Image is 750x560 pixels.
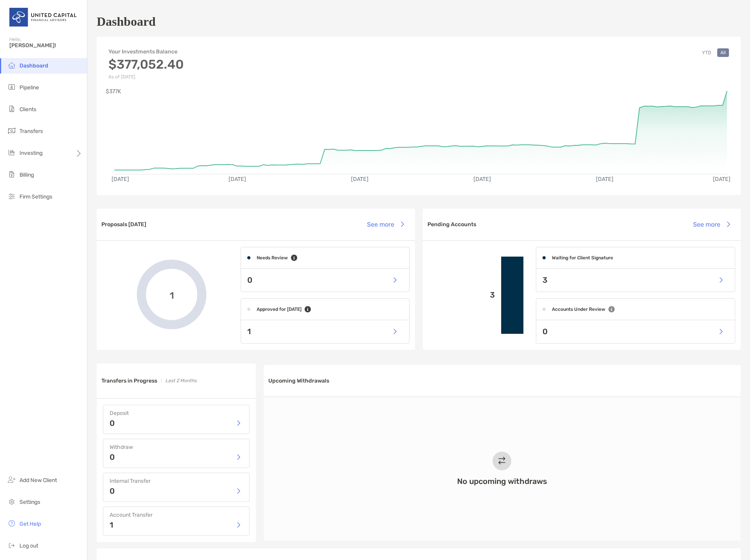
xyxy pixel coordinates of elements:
[717,48,729,57] button: All
[110,487,115,495] p: 0
[165,376,197,386] p: Last 2 Months
[7,170,16,179] img: billing icon
[20,150,43,156] span: Investing
[7,475,16,484] img: add_new_client icon
[20,62,48,69] span: Dashboard
[101,221,146,228] h3: Proposals [DATE]
[429,290,495,300] p: 3
[20,128,43,135] span: Transfers
[101,377,157,384] h3: Transfers in Progress
[106,88,121,95] text: $377K
[552,307,605,312] h4: Accounts Under Review
[552,255,613,261] h4: Waiting for Client Signature
[257,307,301,312] h4: Approved for [DATE]
[20,542,38,549] span: Log out
[20,477,57,484] span: Add New Client
[7,104,16,113] img: clients icon
[7,519,16,528] img: get-help icon
[7,82,16,92] img: pipeline icon
[20,499,40,505] span: Settings
[699,48,714,57] button: YTD
[112,176,129,183] text: [DATE]
[687,216,736,233] button: See more
[247,275,252,285] p: 0
[20,84,39,91] span: Pipeline
[713,176,730,183] text: [DATE]
[20,106,36,113] span: Clients
[110,521,113,529] p: 1
[110,419,115,427] p: 0
[7,126,16,135] img: transfers icon
[108,48,184,55] h4: Your Investments Balance
[97,14,156,29] h1: Dashboard
[110,410,243,416] h4: Deposit
[20,521,41,527] span: Get Help
[20,193,52,200] span: Firm Settings
[20,172,34,178] span: Billing
[170,289,174,300] span: 1
[473,176,491,183] text: [DATE]
[9,3,78,31] img: United Capital Logo
[361,216,410,233] button: See more
[427,221,476,228] h3: Pending Accounts
[457,477,547,486] h3: No upcoming withdraws
[110,444,243,450] h4: Withdraw
[543,327,548,337] p: 0
[229,176,246,183] text: [DATE]
[351,176,369,183] text: [DATE]
[257,255,288,261] h4: Needs Review
[108,57,184,72] h3: $377,052.40
[596,176,613,183] text: [DATE]
[108,74,184,80] p: As of [DATE]
[7,148,16,157] img: investing icon
[543,275,548,285] p: 3
[7,60,16,70] img: dashboard icon
[110,512,243,518] h4: Account Transfer
[7,497,16,506] img: settings icon
[247,327,251,337] p: 1
[268,377,329,384] h3: Upcoming Withdrawals
[110,478,243,484] h4: Internal Transfer
[110,453,115,461] p: 0
[7,541,16,550] img: logout icon
[9,42,82,49] span: [PERSON_NAME]!
[7,191,16,201] img: firm-settings icon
